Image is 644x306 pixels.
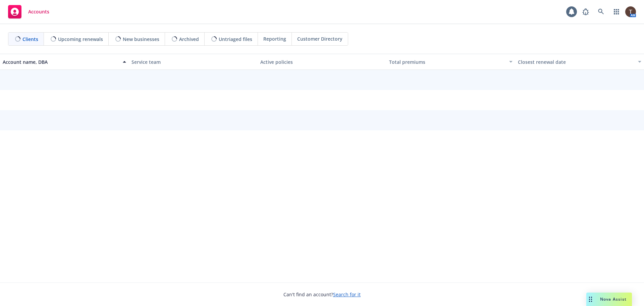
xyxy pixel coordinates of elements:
[22,36,38,43] span: Clients
[3,58,119,65] div: Account name, DBA
[586,293,632,306] button: Nova Assist
[518,58,634,65] div: Closest renewal date
[263,35,286,42] span: Reporting
[297,35,342,42] span: Customer Directory
[131,58,255,65] div: Service team
[28,9,49,14] span: Accounts
[258,54,386,70] button: Active policies
[123,36,159,43] span: New businesses
[260,58,384,65] div: Active policies
[333,291,361,298] a: Search for it
[179,36,199,43] span: Archived
[579,5,592,18] a: Report a Bug
[58,36,103,43] span: Upcoming renewals
[283,291,361,298] span: Can't find an account?
[586,293,595,306] div: Drag to move
[610,5,623,18] a: Switch app
[219,36,252,43] span: Untriaged files
[625,6,636,17] img: photo
[129,54,258,70] button: Service team
[386,54,515,70] button: Total premiums
[600,296,627,302] span: Nova Assist
[389,58,505,65] div: Total premiums
[5,2,52,21] a: Accounts
[594,5,608,18] a: Search
[515,54,644,70] button: Closest renewal date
